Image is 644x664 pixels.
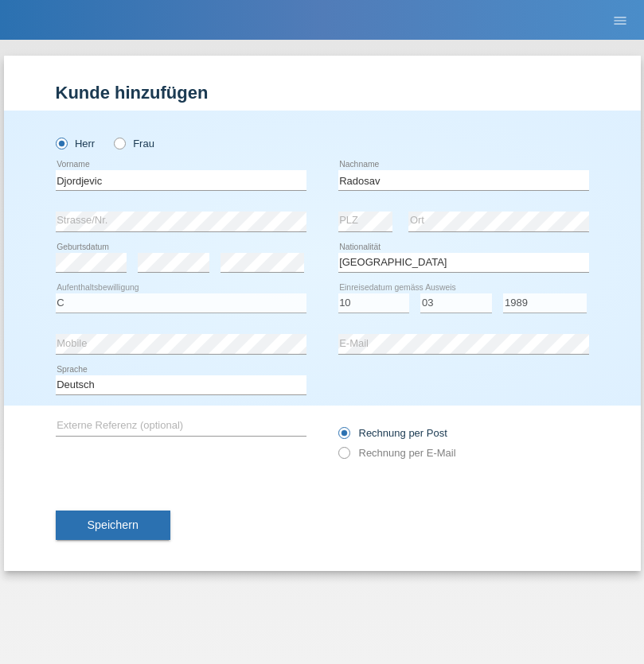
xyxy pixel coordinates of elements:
h1: Kunde hinzufügen [56,83,589,103]
label: Rechnung per E-Mail [338,447,456,459]
label: Herr [56,138,96,149]
input: Rechnung per E-Mail [338,447,349,467]
input: Herr [56,138,66,148]
span: Speichern [88,518,139,531]
i: menu [612,13,628,29]
a: menu [604,15,636,25]
input: Frau [114,138,124,148]
label: Rechnung per Post [338,427,447,439]
button: Speichern [56,511,170,541]
input: Rechnung per Post [338,427,349,447]
label: Frau [114,138,154,149]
